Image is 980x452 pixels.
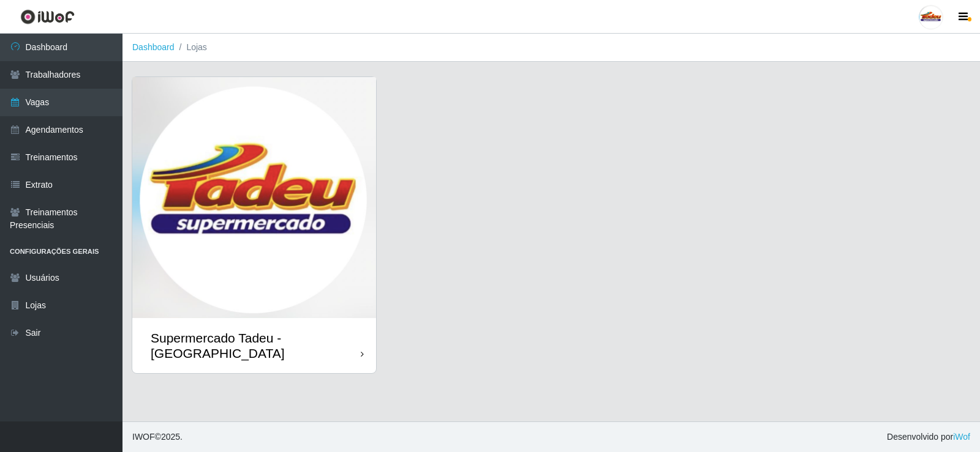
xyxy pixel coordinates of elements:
[953,432,970,442] a: iWof
[175,41,207,54] li: Lojas
[887,431,970,443] span: Desenvolvido por
[132,431,183,443] span: © 2025 .
[123,34,980,62] nav: breadcrumb
[151,330,361,361] div: Supermercado Tadeu - [GEOGRAPHIC_DATA]
[132,77,376,373] a: Supermercado Tadeu - [GEOGRAPHIC_DATA]
[132,432,155,442] span: IWOF
[20,9,75,24] img: CoreUI Logo
[132,42,175,52] a: Dashboard
[132,77,376,318] img: cardImg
